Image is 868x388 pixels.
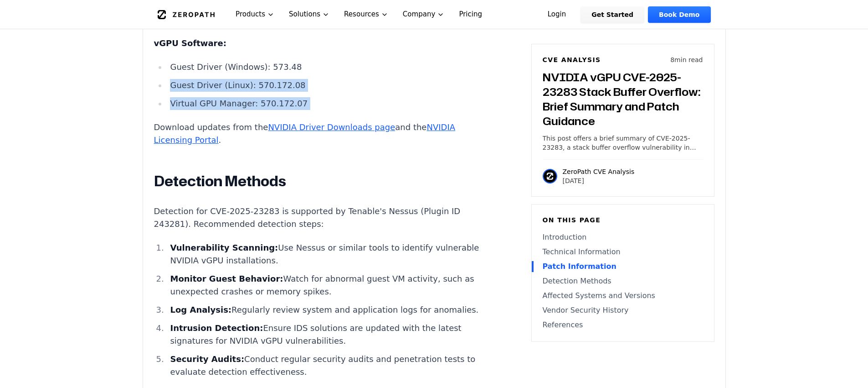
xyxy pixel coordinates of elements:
img: ZeroPath CVE Analysis [543,169,557,184]
strong: Security Audits: [170,354,244,364]
h3: NVIDIA vGPU CVE-2025-23283 Stack Buffer Overflow: Brief Summary and Patch Guidance [543,70,703,128]
li: Watch for abnormal guest VM activity, such as unexpected crashes or memory spikes. [167,273,493,298]
a: NVIDIA Driver Downloads page [268,122,395,132]
h6: On this page [543,215,703,225]
a: Detection Methods [543,276,703,287]
strong: Vulnerability Scanning: [170,243,278,252]
li: Regularly review system and application logs for anomalies. [167,304,493,316]
p: This post offers a brief summary of CVE-2025-23283, a stack buffer overflow vulnerability in NVID... [543,134,703,152]
a: Login [537,6,577,23]
p: Download updates from the and the . [154,121,493,147]
h6: CVE Analysis [543,55,601,64]
a: Patch Information [543,261,703,272]
strong: Monitor Guest Behavior: [170,274,283,283]
a: Technical Information [543,246,703,257]
a: Book Demo [648,6,710,23]
strong: Log Analysis: [170,305,231,315]
a: Get Started [580,6,644,23]
li: Use Nessus or similar tools to identify vulnerable NVIDIA vGPU installations. [167,241,493,267]
a: Affected Systems and Versions [543,290,703,301]
p: Detection for CVE-2025-23283 is supported by Tenable's Nessus (Plugin ID 243281). Recommended det... [154,205,493,231]
p: [DATE] [563,176,635,185]
li: Virtual GPU Manager: 570.172.07 [167,97,493,110]
a: NVIDIA Licensing Portal [154,122,456,145]
li: Ensure IDS solutions are updated with the latest signatures for NVIDIA vGPU vulnerabilities. [167,322,493,347]
strong: Intrusion Detection: [170,323,263,333]
a: References [543,320,703,330]
strong: vGPU Software: [154,38,226,48]
p: ZeroPath CVE Analysis [563,167,635,176]
h2: Detection Methods [154,172,493,190]
li: Conduct regular security audits and penetration tests to evaluate detection effectiveness. [167,353,493,378]
a: Vendor Security History [543,305,703,316]
a: Introduction [543,232,703,243]
p: 8 min read [670,55,703,64]
li: Guest Driver (Linux): 570.172.08 [167,79,493,92]
li: Guest Driver (Windows): 573.48 [167,61,493,73]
